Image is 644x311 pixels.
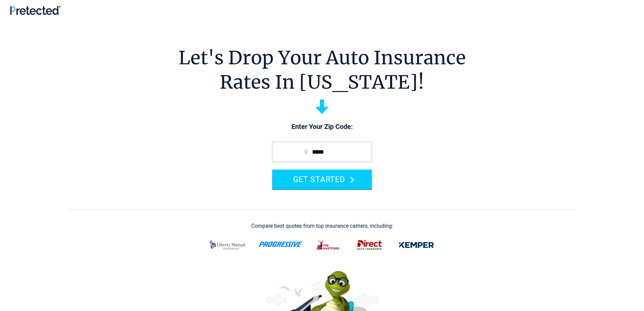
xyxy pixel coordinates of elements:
img: liberty [206,236,250,254]
img: direct [353,236,386,254]
img: thehartford [312,236,345,254]
img: kemper [394,236,439,254]
img: progressive [258,242,304,247]
div: Compare best quotes from top insurance carriers, including: [251,223,393,229]
img: Pretected Logo [10,6,61,15]
input: zip code [272,142,372,162]
button: GET STARTED [272,170,372,189]
p: Enter Your Zip Code: [265,122,379,132]
h1: Let's Drop Your Auto Insurance Rates In [US_STATE]! [178,46,466,94]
